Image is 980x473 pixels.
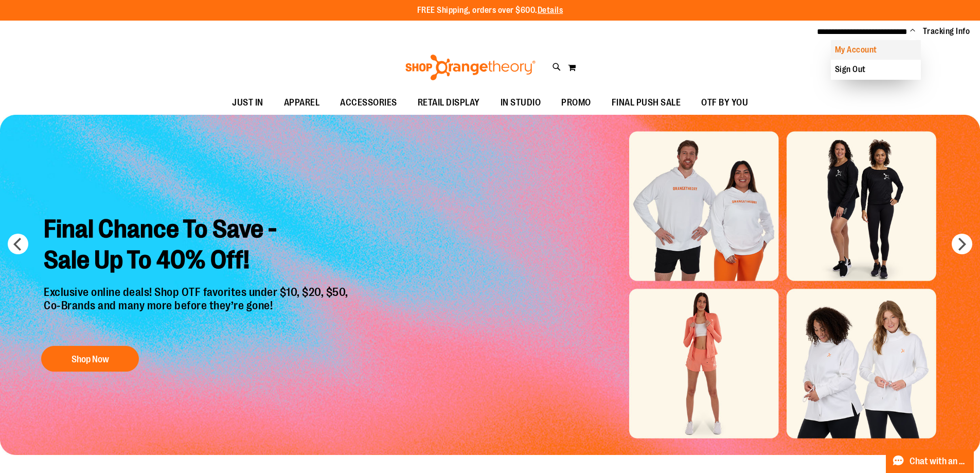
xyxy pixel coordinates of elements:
[417,5,563,16] p: FREE Shipping, orders over $600.
[538,6,563,15] a: Details
[41,346,139,372] button: Shop Now
[404,55,537,80] img: Shop Orangetheory
[886,449,974,473] button: Chat with an Expert
[36,206,359,286] h2: Final Chance To Save - Sale Up To 40% Off!
[36,286,359,336] p: Exclusive online deals! Shop OTF favorites under $10, $20, $50, Co-Brands and many more before th...
[232,91,263,114] span: JUST IN
[340,91,397,114] span: ACCESSORIES
[8,234,28,254] button: prev
[923,26,970,37] a: Tracking Info
[612,91,681,114] span: FINAL PUSH SALE
[701,91,748,114] span: OTF BY YOU
[910,26,915,37] button: Account menu
[831,60,921,79] a: Sign Out
[418,91,480,114] span: RETAIL DISPLAY
[501,91,541,114] span: IN STUDIO
[561,91,591,114] span: PROMO
[36,206,359,377] a: Final Chance To Save -Sale Up To 40% Off! Exclusive online deals! Shop OTF favorites under $10, $...
[831,40,921,60] a: My Account
[284,91,320,114] span: APPAREL
[910,457,968,466] span: Chat with an Expert
[952,234,972,254] button: next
